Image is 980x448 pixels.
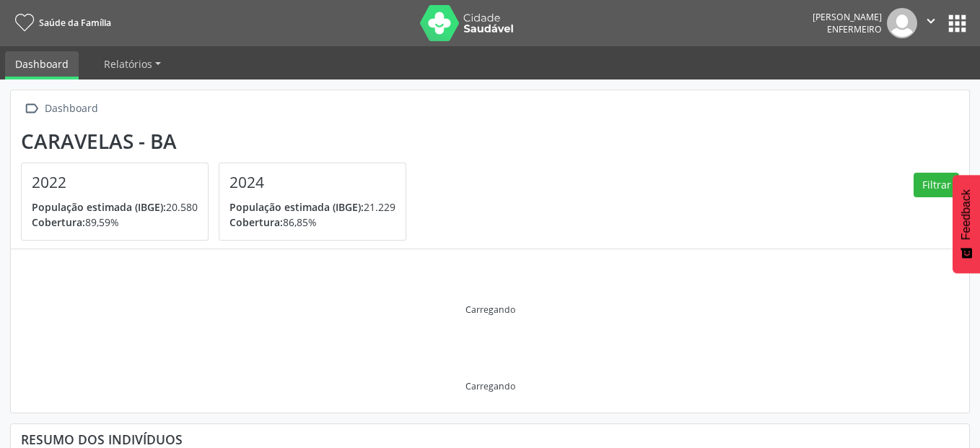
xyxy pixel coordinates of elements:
div: Caravelas - BA [21,129,416,153]
span: Enfermeiro [827,23,882,35]
span: Cobertura: [32,215,85,229]
img: img [887,8,917,38]
a: Relatórios [94,51,171,77]
span: Feedback [960,189,973,240]
div: Resumo dos indivíduos [21,431,959,447]
p: 89,59% [32,215,198,230]
a: Dashboard [5,51,79,79]
span: Relatórios [104,57,152,71]
div: [PERSON_NAME] [813,11,882,23]
p: 21.229 [229,199,395,215]
div: Dashboard [42,98,100,119]
button:  [917,8,945,38]
button: apps [945,11,970,36]
i:  [21,98,42,119]
div: Carregando [465,303,515,316]
span: Cobertura: [229,215,283,229]
p: 86,85% [229,215,395,230]
button: Feedback - Mostrar pesquisa [953,175,980,273]
button: Filtrar [914,173,959,197]
a:  Dashboard [21,98,100,119]
div: Carregando [465,380,515,392]
span: População estimada (IBGE): [229,200,364,214]
p: 20.580 [32,199,198,215]
h4: 2024 [229,173,395,191]
a: Saúde da Família [10,11,111,35]
span: População estimada (IBGE): [32,200,166,214]
i:  [923,13,939,29]
h4: 2022 [32,173,198,191]
span: Saúde da Família [39,17,111,29]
